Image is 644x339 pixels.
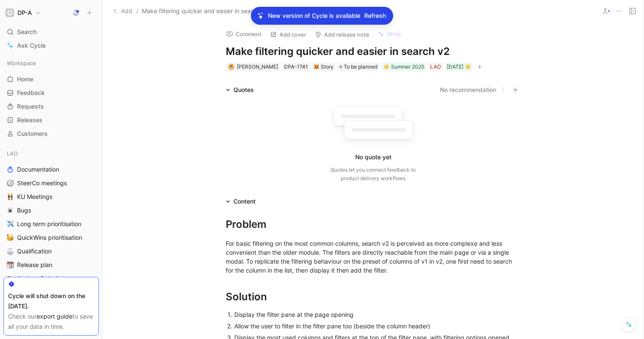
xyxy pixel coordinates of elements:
[226,289,520,305] div: Solution
[3,147,99,285] div: LAODocumentation🧭SteerCo meetings👬KU Meetings🕷️Bugs✈️Long term prioritisation🥳QuickWins prioritis...
[7,234,14,241] img: 🥳
[229,64,233,69] img: avatar
[17,261,52,269] span: Release plan
[3,177,99,190] a: 🧭SteerCo meetings
[222,28,265,40] button: Comment
[7,193,14,200] img: 👬
[312,63,335,71] div: 🦊Story
[5,205,15,215] button: 🕷️
[233,196,256,207] div: Content
[3,100,99,113] a: Requests
[447,63,471,71] div: [DATE] ☀️
[7,221,14,227] img: ✈️
[17,247,52,256] span: Qualification
[5,246,15,256] button: ⚖️
[3,231,99,244] a: 🥳QuickWins prioritisation
[5,233,15,243] button: 🥳
[5,192,15,202] button: 👬
[7,149,18,158] span: LAO
[7,180,14,187] img: 🧭
[17,192,52,201] span: KU Meetings
[234,322,520,330] div: Allow the user to filter in the filter pane too (beside the column header)
[7,261,14,268] img: 📆
[226,217,520,232] div: Problem
[222,196,259,207] div: Content
[17,206,31,215] span: Bugs
[17,116,43,124] span: Releases
[226,239,520,275] div: For basic filtering on the most common columns, search v2 is perceived as more complexe and less ...
[3,114,99,126] a: Releases
[17,233,82,242] span: QuickWins prioritisation
[3,163,99,176] a: Documentation
[17,220,81,228] span: Long term prioritisation
[3,127,99,140] a: Customers
[233,85,254,95] div: Quotes
[5,178,15,188] button: 🧭
[8,291,94,311] div: Cycle will shut down on the [DATE].
[314,64,319,69] img: 🦊
[7,275,14,282] img: 🎨
[17,89,45,97] span: Feedback
[5,260,15,270] button: 📆
[3,26,99,38] div: Search
[430,63,441,71] div: LAO
[3,147,99,160] div: LAO
[17,179,67,187] span: SteerCo meetings
[3,73,99,86] a: Home
[311,29,373,40] button: Add release note
[226,45,520,58] h1: Make filtering quicker and easier in search v2
[374,28,405,40] button: Write
[7,248,14,255] img: ⚖️
[3,7,43,19] button: DP-ADP-A
[3,272,99,285] a: 🎨Analyse & design
[344,63,377,71] span: To be planned
[222,85,257,95] div: Quotes
[6,9,14,17] img: DP-A
[338,63,379,71] div: To be planned
[3,204,99,217] a: 🕷️Bugs
[17,165,59,174] span: Documentation
[3,39,99,52] a: Ask Cycle
[7,59,36,67] span: Workspace
[17,102,44,111] span: Requests
[17,27,37,37] span: Search
[266,29,310,40] button: Add cover
[383,63,424,71] div: ☀️ Summer 2025
[3,190,99,203] a: 👬KU Meetings
[364,11,386,21] span: Refresh
[7,207,14,214] img: 🕷️
[17,75,33,83] span: Home
[142,6,268,16] span: Make filtering quicker and easier in search v2
[314,63,333,71] div: Story
[387,30,402,38] span: Write
[5,219,15,229] button: ✈️
[136,6,138,16] span: /
[3,86,99,99] a: Feedback
[440,85,496,95] button: No recommendation
[3,57,99,69] div: Workspace
[234,310,520,319] div: Display the filter pane at the page opening
[8,311,94,332] div: Check our to save all your data in time.
[3,245,99,258] a: ⚖️Qualification
[364,10,386,21] button: Refresh
[355,152,391,162] div: No quote yet
[3,259,99,271] a: 📆Release plan
[5,273,15,284] button: 🎨
[17,274,65,283] span: Analyse & design
[331,166,416,183] div: Quotes let you connect feedback to product delivery workflows
[37,313,72,320] a: export guide
[284,63,308,71] div: DPA-1741
[3,218,99,230] a: ✈️Long term prioritisation
[17,40,46,51] span: Ask Cycle
[17,129,48,138] span: Customers
[111,6,135,16] button: Add
[268,11,360,21] p: New version of Cycle is available
[237,63,278,70] span: [PERSON_NAME]
[17,9,32,17] h1: DP-A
